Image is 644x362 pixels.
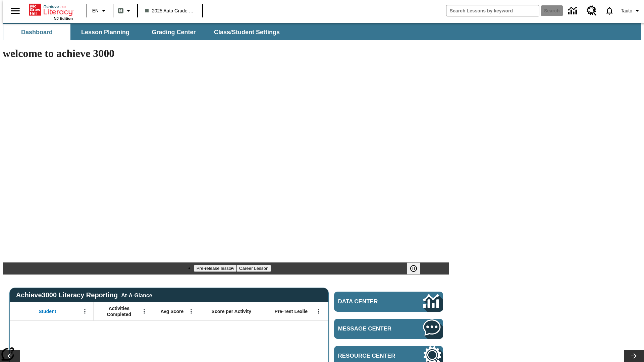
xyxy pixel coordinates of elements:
[29,2,73,20] div: Home
[89,5,111,17] button: Language: EN, Select a language
[338,353,403,359] span: Resource Center
[236,265,271,272] button: Slide 2 Career Lesson
[446,5,539,16] input: search field
[119,6,122,15] span: B
[334,292,443,312] a: Data Center
[275,308,308,314] span: Pre-Test Lexile
[72,24,139,40] button: Lesson Planning
[145,7,195,14] span: 2025 Auto Grade 1 B
[160,308,183,314] span: Avg Score
[407,262,420,275] button: Pause
[209,24,285,40] button: Class/Student Settings
[314,306,324,316] button: Open Menu
[80,306,90,316] button: Open Menu
[54,16,73,20] span: NJ Edition
[39,308,56,314] span: Student
[212,308,252,314] span: Score per Activity
[97,305,141,317] span: Activities Completed
[194,265,236,272] button: Slide 1 Pre-release lesson
[407,262,427,275] div: Pause
[152,28,196,36] span: Grading Center
[3,24,70,40] button: Dashboard
[5,1,25,21] button: Open side menu
[338,298,401,305] span: Data Center
[121,291,152,299] div: At-A-Glance
[601,2,618,19] a: Notifications
[624,350,644,362] button: Lesson carousel, Next
[3,23,641,40] div: SubNavbar
[140,24,207,40] button: Grading Center
[618,5,644,17] button: Profile/Settings
[3,47,449,60] h1: welcome to achieve 3000
[29,3,73,16] a: Home
[214,28,280,36] span: Class/Student Settings
[621,7,632,14] span: Tauto
[21,28,53,36] span: Dashboard
[334,319,443,339] a: Message Center
[115,5,135,17] button: Boost Class color is gray green. Change class color
[186,306,196,316] button: Open Menu
[583,2,601,20] a: Resource Center, Will open in new tab
[564,2,583,20] a: Data Center
[92,7,99,14] span: EN
[16,291,152,299] span: Achieve3000 Literacy Reporting
[3,24,286,40] div: SubNavbar
[338,325,403,332] span: Message Center
[81,28,129,36] span: Lesson Planning
[139,306,149,316] button: Open Menu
